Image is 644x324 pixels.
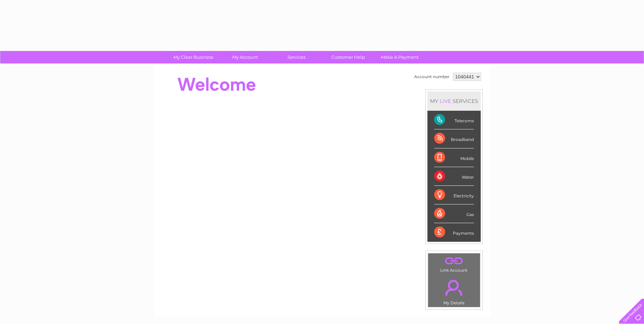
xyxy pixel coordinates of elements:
a: My Clear Business [165,51,221,64]
td: Link Account [428,253,480,274]
div: Broadband [434,129,474,148]
a: Services [269,51,325,64]
a: My Account [217,51,273,64]
div: Mobile [434,148,474,167]
a: . [430,276,478,300]
div: Telecoms [434,111,474,129]
div: Water [434,167,474,186]
div: Gas [434,204,474,223]
div: MY SERVICES [427,91,481,111]
div: LIVE [438,98,453,104]
a: Make A Payment [372,51,428,64]
div: Electricity [434,186,474,204]
div: Payments [434,223,474,241]
a: Customer Help [320,51,376,64]
td: My Details [428,274,480,307]
td: Account number [412,71,451,83]
a: . [430,255,478,267]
